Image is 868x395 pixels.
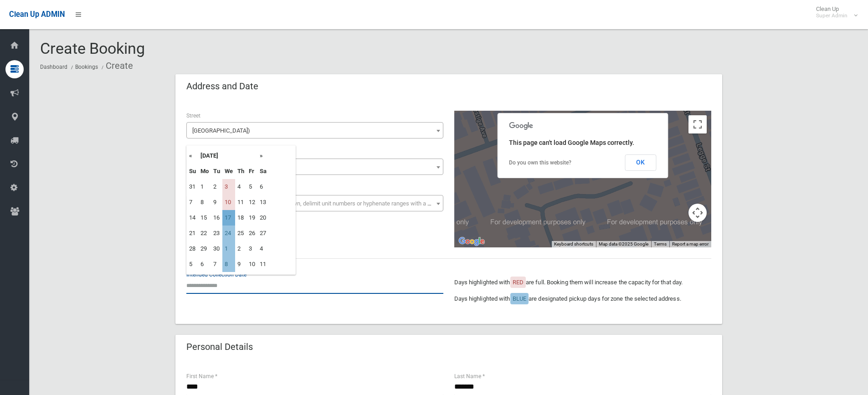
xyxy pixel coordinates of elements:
span: RED [513,279,524,286]
td: 6 [198,256,211,272]
td: 2 [211,179,222,195]
header: Personal Details [175,338,264,356]
td: 24 [222,226,235,241]
img: Google [457,236,487,247]
button: Map camera controls [688,204,707,222]
a: Bookings [75,64,98,70]
td: 5 [187,256,198,272]
td: 19 [247,210,257,226]
td: 9 [235,256,247,272]
a: Report a map error [672,241,709,246]
td: 17 [222,210,235,226]
td: 20 [257,210,269,226]
td: 26 [247,226,257,241]
td: 21 [187,226,198,241]
td: 4 [257,241,269,256]
td: 9 [211,195,222,210]
td: 25 [235,226,247,241]
button: Toggle fullscreen view [688,115,707,133]
td: 31 [187,179,198,195]
th: Tu [211,164,222,179]
small: Super Admin [816,12,847,19]
td: 8 [198,195,211,210]
td: 11 [235,195,247,210]
td: 8 [222,256,235,272]
th: Th [235,164,247,179]
td: 28 [187,241,198,256]
td: 29 [198,241,211,256]
td: 11 [257,256,269,272]
button: OK [625,154,656,171]
td: 2 [235,241,247,256]
span: Clean Up [812,5,857,19]
span: This page can't load Google Maps correctly. [509,139,634,146]
td: 5 [247,179,257,195]
td: 10 [222,195,235,210]
td: 3 [222,179,235,195]
td: 30 [211,241,222,256]
td: 7 [187,195,198,210]
a: Open this area in Google Maps (opens a new window) [457,236,487,247]
span: Select the unit number from the dropdown, delimit unit numbers or hyphenate ranges with a comma [192,200,447,207]
td: 3 [247,241,257,256]
td: 14 [187,210,198,226]
th: Sa [257,164,269,179]
th: Fr [247,164,257,179]
span: Create Booking [40,39,145,57]
td: 1 [198,179,211,195]
li: Create [99,57,133,74]
span: Clean Up ADMIN [9,10,65,19]
span: 9 [189,161,441,174]
a: Dashboard [40,64,67,70]
th: We [222,164,235,179]
th: » [257,148,269,164]
a: Do you own this website? [509,159,571,166]
span: 9 [186,159,443,175]
button: Keyboard shortcuts [554,241,593,247]
td: 27 [257,226,269,241]
td: 7 [211,256,222,272]
td: 15 [198,210,211,226]
td: 16 [211,210,222,226]
td: 22 [198,226,211,241]
td: 13 [257,195,269,210]
td: 18 [235,210,247,226]
a: Terms (opens in new tab) [654,241,667,246]
p: Days highlighted with are designated pickup days for zone the selected address. [454,293,711,304]
th: Mo [198,164,211,179]
th: « [187,148,198,164]
span: Map data ©2025 Google [599,241,648,246]
td: 6 [257,179,269,195]
td: 10 [247,256,257,272]
td: 1 [222,241,235,256]
p: Days highlighted with are full. Booking them will increase the capacity for that day. [454,277,711,288]
span: Lofts Avenue (ROSELANDS 2196) [189,124,441,137]
td: 4 [235,179,247,195]
td: 12 [247,195,257,210]
th: Su [187,164,198,179]
th: [DATE] [198,148,257,164]
span: Lofts Avenue (ROSELANDS 2196) [186,122,443,139]
span: BLUE [513,295,526,302]
td: 23 [211,226,222,241]
header: Address and Date [175,77,269,95]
